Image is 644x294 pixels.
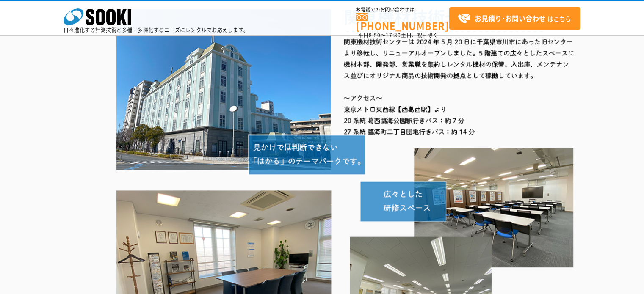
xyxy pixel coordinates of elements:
span: お電話でのお問い合わせは [356,7,449,12]
span: (平日 ～ 土日、祝日除く) [356,31,440,39]
span: 8:50 [369,31,381,39]
p: 日々進化する計測技術と多種・多様化するニーズにレンタルでお応えします。 [64,27,249,33]
span: 17:30 [386,31,401,39]
span: はこちら [458,12,571,25]
a: お見積り･お問い合わせはこちら [449,7,580,30]
a: [PHONE_NUMBER] [356,13,449,30]
strong: お見積り･お問い合わせ [475,13,546,23]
